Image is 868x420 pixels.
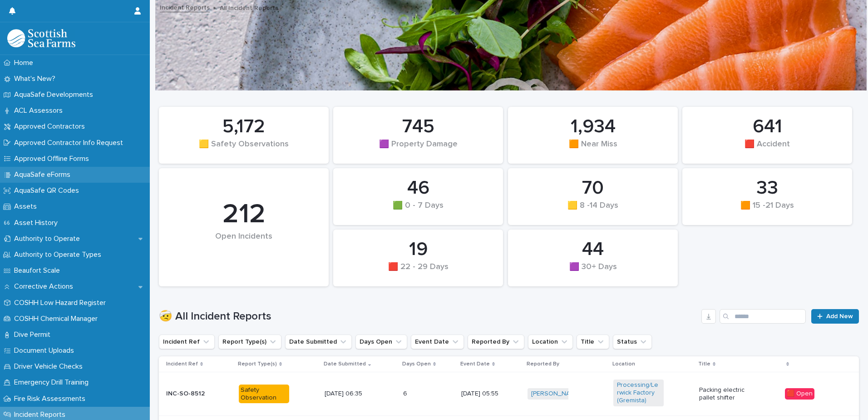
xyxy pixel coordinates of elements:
p: COSHH Low Hazard Register [10,299,113,307]
p: Asset History [10,219,65,227]
div: 🟩 0 - 7 Days [349,201,488,220]
p: What's New? [10,75,63,83]
div: 🟪 Property Damage [349,140,488,159]
div: 19 [349,238,488,261]
h1: 🤕 All Incident Reports [159,310,698,323]
div: 🟥 Open [785,388,814,400]
p: Event Date [460,359,490,369]
p: Location [612,359,635,369]
div: 212 [174,198,313,231]
div: 46 [349,177,488,200]
div: 🟥 22 - 29 Days [349,262,488,281]
p: Assets [10,202,44,211]
div: 🟨 8 -14 Days [523,201,662,220]
p: 6 [403,388,409,398]
p: Corrective Actions [10,282,80,291]
p: AquaSafe QR Codes [10,186,86,195]
div: Open Incidents [174,232,313,260]
p: INC-SO-8512 [166,390,217,398]
img: bPIBxiqnSb2ggTQWdOVV [7,29,75,47]
a: [PERSON_NAME] [531,390,581,398]
p: Report Type(s) [238,359,277,369]
a: Processing/Lerwick Factory (Gremista) [617,381,660,404]
p: Incident Ref [166,359,198,369]
div: 745 [349,115,488,138]
p: Beaufort Scale [10,266,67,275]
button: Event Date [411,335,464,349]
button: Location [528,335,573,349]
button: Report Type(s) [218,335,281,349]
input: Search [720,309,806,324]
p: [DATE] 06:35 [325,390,375,398]
p: AquaSafe eForms [10,170,78,179]
button: Status [613,335,652,349]
div: 641 [698,115,837,138]
p: Authority to Operate [10,235,87,243]
p: Driver Vehicle Checks [10,362,90,371]
div: 🟨 Safety Observations [174,140,313,159]
p: [DATE] 05:55 [461,390,512,398]
p: Date Submitted [324,359,366,369]
p: Title [698,359,710,369]
div: 🟪 30+ Days [523,262,662,281]
tr: INC-SO-8512Safety Observation[DATE] 06:3566 [DATE] 05:55[PERSON_NAME] Processing/Lerwick Factory ... [159,372,859,415]
p: COSHH Chemical Manager [10,315,105,323]
p: Approved Offline Forms [10,155,96,163]
p: Authority to Operate Types [10,250,108,259]
p: Document Uploads [10,346,81,355]
a: Add New [811,309,859,324]
p: Home [10,59,40,67]
p: Packing electric pallet shifter [699,386,750,402]
div: 70 [523,177,662,200]
p: AquaSafe Developments [10,90,100,99]
p: Fire Risk Assessments [10,395,93,403]
button: Days Open [355,335,407,349]
p: Incident Reports [10,410,73,419]
p: ACL Assessors [10,106,70,115]
button: Reported By [468,335,524,349]
a: Incident Reports [160,2,210,12]
p: Reported By [527,359,559,369]
div: 🟧 Near Miss [523,140,662,159]
button: Incident Ref [159,335,215,349]
p: All Incident Reports [220,2,278,12]
p: Approved Contractors [10,122,92,131]
button: Date Submitted [285,335,352,349]
div: Safety Observation [239,385,289,404]
div: 🟥 Accident [698,140,837,159]
div: 33 [698,177,837,200]
div: 🟧 15 -21 Days [698,201,837,220]
span: Add New [826,313,853,320]
div: 44 [523,238,662,261]
p: Approved Contractor Info Request [10,139,130,147]
p: Emergency Drill Training [10,378,96,387]
p: Dive Permit [10,330,58,339]
div: 5,172 [174,115,313,138]
p: Days Open [402,359,431,369]
div: 1,934 [523,115,662,138]
button: Title [577,335,609,349]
